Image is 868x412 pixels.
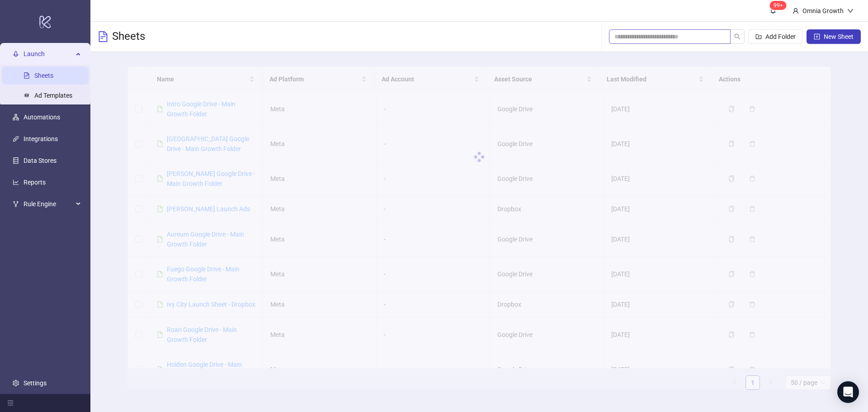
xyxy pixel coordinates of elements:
button: Add Folder [748,29,803,44]
span: plus-square [814,33,820,40]
span: rocket [13,51,19,57]
a: Data Stores [24,157,57,164]
h3: Sheets [112,29,145,44]
span: New Sheet [824,33,854,40]
div: Omnia Growth [799,6,847,16]
a: Ad Templates [34,92,72,99]
span: menu-fold [7,400,14,406]
span: fork [13,201,19,207]
sup: 111 [770,1,787,10]
button: New Sheet [807,29,861,44]
span: user [793,8,799,14]
span: bell [770,7,776,14]
span: Rule Engine [24,195,73,213]
a: Integrations [24,135,58,142]
span: down [847,8,854,14]
span: folder-add [755,33,762,40]
span: search [734,33,741,40]
a: Reports [24,179,46,186]
a: Sheets [34,72,53,79]
span: Launch [24,45,73,63]
a: Automations [24,114,60,121]
span: file-text [98,31,108,42]
a: Settings [24,379,47,387]
div: Open Intercom Messenger [837,381,859,403]
span: Add Folder [765,33,796,40]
